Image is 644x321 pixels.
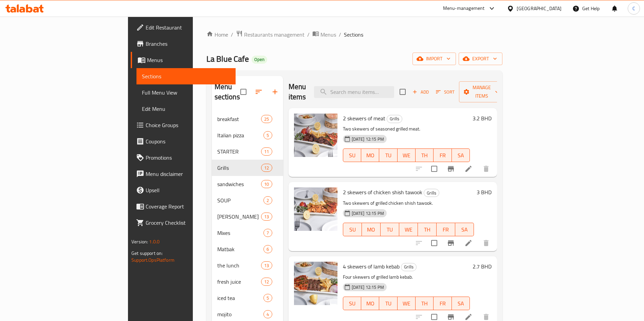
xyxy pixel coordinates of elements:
div: Open [252,56,267,64]
span: 4 skewers of lamb kebab [343,261,400,272]
div: Mixes7 [212,225,283,241]
span: TH [418,299,431,308]
button: TH [418,223,437,236]
img: 2 skewers of meat [294,114,337,157]
button: TU [379,297,397,310]
span: Matbak [217,245,264,253]
div: Grills [401,263,417,271]
span: 13 [261,262,272,269]
button: WE [399,223,418,236]
a: Upsell [131,182,236,198]
span: Full Menu View [142,88,230,97]
button: SA [452,148,470,162]
div: breakfast25 [212,111,283,127]
span: iced tea [217,294,264,302]
button: FR [434,148,452,162]
span: Coverage Report [146,202,230,210]
button: MO [362,223,381,236]
button: Branch-specific-item [443,235,459,251]
div: [GEOGRAPHIC_DATA] [517,5,562,12]
span: 2 skewers of chicken shish tawook [343,187,422,197]
span: Edit Restaurant [146,23,230,32]
span: Select to update [427,236,441,250]
span: 10 [261,181,272,187]
button: TU [381,223,399,236]
span: SA [458,225,471,235]
div: STARTER11 [212,143,283,160]
span: import [418,55,450,63]
span: Select all sections [236,85,251,99]
button: WE [398,297,416,310]
span: MO [364,151,376,160]
button: MO [361,297,379,310]
button: FR [434,297,452,310]
button: FR [437,223,455,236]
div: Grills [424,189,439,197]
span: Promotions [146,154,230,162]
div: Grills12 [212,160,283,176]
img: 2 skewers of chicken shish tawook [294,187,337,231]
a: Edit Restaurant [131,19,236,36]
a: Promotions [131,149,236,166]
button: SU [343,148,361,162]
a: Menus [312,30,336,39]
div: Italian pizza5 [212,127,283,143]
span: MO [365,225,378,235]
a: Full Menu View [136,84,236,101]
span: 25 [261,116,272,122]
span: 11 [261,148,272,155]
span: mojito [217,310,264,318]
button: Add [410,87,431,97]
span: Sections [142,72,230,80]
a: Menus [131,52,236,68]
span: 5 [264,132,272,139]
div: Menu-management [443,4,485,13]
p: Two skewers of seasoned grilled meat. [343,125,470,133]
span: SA [455,299,467,308]
span: SU [346,299,358,308]
input: search [314,86,394,98]
span: Restaurants management [244,31,305,39]
span: SA [455,151,467,160]
span: Edit Menu [142,105,230,113]
div: items [263,229,272,237]
div: SOUP2 [212,192,283,208]
a: Coverage Report [131,198,236,215]
span: Choice Groups [146,121,230,129]
span: 12 [261,165,272,171]
span: sandwiches [217,180,261,188]
button: delete [478,161,494,177]
div: fresh juice12 [212,274,283,290]
span: Branches [146,40,230,48]
span: Sections [344,31,363,39]
span: 12 [261,279,272,285]
button: delete [478,235,494,251]
button: import [412,53,456,65]
div: items [263,245,272,253]
div: iced tea5 [212,290,283,306]
span: SOUP [217,196,264,204]
span: Menus [320,31,336,39]
span: Version: [131,237,148,246]
div: items [261,278,272,286]
button: WE [398,148,416,162]
nav: breadcrumb [206,30,502,39]
button: TU [379,148,397,162]
button: Branch-specific-item [443,161,459,177]
div: Shami Manakish [217,213,261,221]
span: Select to update [427,162,441,176]
a: Restaurants management [236,30,305,39]
a: Branches [131,36,236,52]
div: Grills [387,115,402,123]
div: [PERSON_NAME]13 [212,208,283,225]
img: 4 skewers of lamb kebab [294,262,337,305]
span: WE [402,225,415,235]
span: WE [400,151,413,160]
button: TH [416,148,434,162]
span: FR [439,225,453,235]
a: Edit Menu [136,101,236,117]
a: Coupons [131,133,236,149]
span: FR [436,151,449,160]
span: fresh juice [217,278,261,286]
span: [DATE] 12:15 PM [349,136,387,142]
